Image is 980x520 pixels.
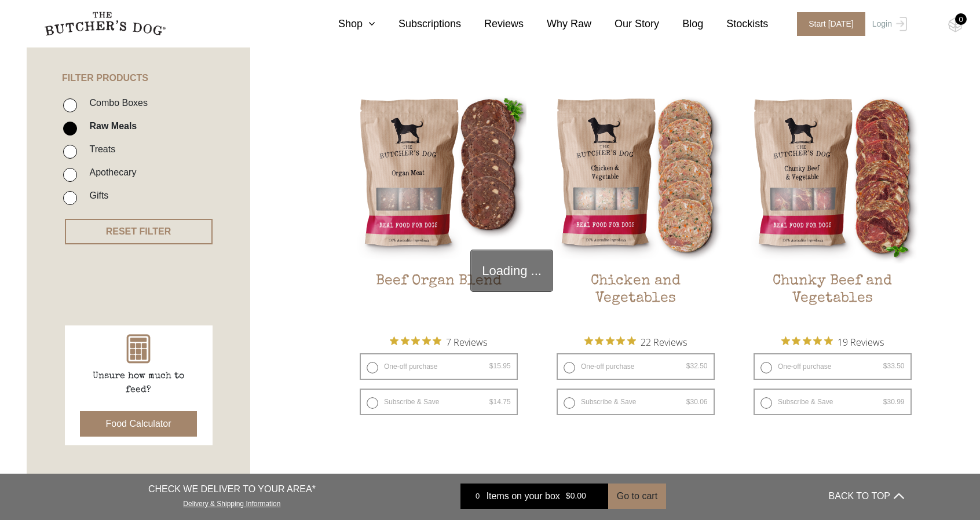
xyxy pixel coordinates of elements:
bdi: 14.75 [489,398,511,406]
span: 7 Reviews [446,333,487,350]
p: Unsure how much to feed? [81,369,196,397]
span: $ [883,362,887,370]
img: Chicken and Vegetables [548,88,723,263]
span: $ [686,362,690,370]
a: Reviews [461,16,524,32]
label: Subscribe & Save [754,389,912,415]
a: Delivery & Shipping Information [183,497,280,508]
bdi: 32.50 [686,362,708,370]
bdi: 33.50 [883,362,905,370]
a: Chunky Beef and VegetablesChunky Beef and Vegetables [745,88,920,327]
span: Items on your box [487,489,560,503]
a: 0 Items on your box $0.00 [460,484,608,509]
bdi: 30.99 [883,398,905,406]
a: Stockists [703,16,768,32]
a: Beef Organ BlendBeef Organ Blend [351,88,526,327]
label: Combo Boxes [83,95,148,111]
img: Chunky Beef and Vegetables [745,88,920,263]
button: Rated 5 out of 5 stars from 19 reviews. Jump to reviews. [781,333,884,350]
label: Apothecary [83,164,136,180]
bdi: 15.95 [489,362,511,370]
span: $ [489,362,493,370]
img: Beef Organ Blend [351,88,526,263]
h2: Chicken and Vegetables [548,273,723,327]
label: Subscribe & Save [557,389,715,415]
a: Shop [315,16,375,32]
a: Subscriptions [375,16,461,32]
bdi: 30.06 [686,398,708,406]
button: Rated 4.9 out of 5 stars from 22 reviews. Jump to reviews. [584,333,687,350]
span: $ [686,398,690,406]
a: Chicken and VegetablesChicken and Vegetables [548,88,723,327]
label: Gifts [83,188,108,203]
label: Raw Meals [83,118,137,134]
button: Food Calculator [80,411,198,437]
p: CHECK WE DELIVER TO YOUR AREA* [148,482,316,496]
a: Start [DATE] [785,12,869,36]
button: Rated 5 out of 5 stars from 7 reviews. Jump to reviews. [390,333,487,350]
span: $ [566,492,571,501]
button: Go to cart [608,484,666,509]
button: RESET FILTER [65,219,213,244]
div: Loading ... [470,250,553,292]
a: Blog [659,16,703,32]
img: TBD_Cart-Empty.png [948,17,963,32]
span: 22 Reviews [641,333,687,350]
bdi: 0.00 [566,492,586,501]
label: Subscribe & Save [360,389,518,415]
label: One-off purchase [754,353,912,380]
a: Our Story [591,16,659,32]
span: $ [489,398,493,406]
h2: Beef Organ Blend [351,273,526,327]
div: 0 [955,13,967,25]
div: 0 [469,490,487,502]
h2: Chunky Beef and Vegetables [745,273,920,327]
span: 19 Reviews [838,333,884,350]
h4: FILTER PRODUCTS [27,30,250,83]
span: Start [DATE] [797,12,865,36]
label: One-off purchase [557,353,715,380]
span: $ [883,398,887,406]
label: Treats [83,141,115,157]
a: Why Raw [524,16,591,32]
label: One-off purchase [360,353,518,380]
a: Login [869,12,907,36]
button: BACK TO TOP [829,482,904,510]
